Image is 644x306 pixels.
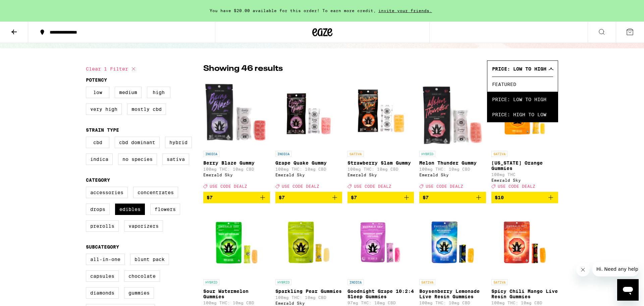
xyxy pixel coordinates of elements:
[617,279,639,301] iframe: Button to launch messaging window
[347,279,364,285] p: INDICA
[275,209,342,276] img: Emerald Sky - Sparkling Pear Gummies
[86,103,122,115] label: Very High
[275,151,291,157] p: INDICA
[491,160,558,171] p: [US_STATE] Orange Gummies
[347,167,414,171] p: 100mg THC: 10mg CBD
[203,160,270,166] p: Berry Blaze Gummy
[86,177,110,183] legend: Category
[86,137,109,148] label: CBD
[86,127,119,133] legend: Strain Type
[203,289,270,299] p: Sour Watermelon Gummies
[203,173,270,177] div: Emerald Sky
[376,8,434,13] span: invite your friends.
[207,195,213,200] span: $7
[592,262,639,276] iframe: Message from company
[419,289,486,299] p: Boysenberry Lemonade Live Resin Gummies
[491,178,558,182] div: Emerald Sky
[275,80,342,147] img: Emerald Sky - Grape Quake Gummy
[210,8,376,13] span: You have $20.00 available for this order! To earn more credit,
[282,184,319,188] span: USE CODE DEALZ
[492,77,553,92] span: Featured
[86,204,110,215] label: Drops
[275,80,342,192] a: Open page for Grape Quake Gummy from Emerald Sky
[86,270,119,282] label: Capsules
[86,254,125,265] label: All-In-One
[275,167,342,171] p: 100mg THC: 10mg CBD
[203,80,270,147] img: Emerald Sky - Berry Blaze Gummy
[275,289,342,294] p: Sparkling Pear Gummies
[347,209,414,276] img: Emerald Sky - Goodnight Grape 10:2:4 Sleep Gummies
[115,87,142,98] label: Medium
[127,103,166,115] label: Mostly CBD
[419,209,486,276] img: Emerald Sky - Boysenberry Lemonade Live Resin Gummies
[491,151,507,157] p: SATIVA
[491,209,558,276] img: Emerald Sky - Spicy Chili Mango Live Resin Gummies
[275,160,342,166] p: Grape Quake Gummy
[203,167,270,171] p: 100mg THC: 10mg CBD
[491,172,558,177] p: 100mg THC
[419,167,486,171] p: 100mg THC: 10mg CBD
[347,289,414,299] p: Goodnight Grape 10:2:4 Sleep Gummies
[347,173,414,177] div: Emerald Sky
[150,204,180,215] label: Flowers
[162,154,189,165] label: Sativa
[498,184,535,188] span: USE CODE DEALZ
[492,92,553,107] span: Price: Low to High
[124,287,154,299] label: Gummies
[203,279,219,285] p: HYBRID
[419,192,486,203] button: Add to bag
[491,279,507,285] p: SATIVA
[210,184,247,188] span: USE CODE DEALZ
[419,160,486,166] p: Melon Thunder Gummy
[275,173,342,177] div: Emerald Sky
[86,77,107,83] legend: Potency
[279,195,285,200] span: $7
[86,287,119,299] label: Diamonds
[576,263,590,276] iframe: Close message
[203,63,283,75] p: Showing 46 results
[203,151,219,157] p: INDICA
[426,184,463,188] span: USE CODE DEALZ
[275,301,342,305] div: Emerald Sky
[86,60,138,77] button: Clear 1 filter
[491,301,558,305] p: 100mg THC: 10mg CBD
[86,244,119,250] legend: Subcategory
[203,209,270,276] img: Emerald Sky - Sour Watermelon Gummies
[203,301,270,305] p: 100mg THC: 10mg CBD
[491,192,558,203] button: Add to bag
[165,137,192,148] label: Hybrid
[491,289,558,299] p: Spicy Chili Mango Live Resin Gummies
[86,154,113,165] label: Indica
[351,195,357,200] span: $7
[124,270,160,282] label: Chocolate
[492,66,546,72] span: Price: Low to High
[130,254,169,265] label: Blunt Pack
[347,192,414,203] button: Add to bag
[203,192,270,203] button: Add to bag
[419,279,435,285] p: SATIVA
[492,107,553,122] span: Price: High to Low
[347,301,414,305] p: 97mg THC: 18mg CBD
[347,151,364,157] p: SATIVA
[124,220,163,232] label: Vaporizers
[275,279,291,285] p: HYBRID
[86,220,119,232] label: Prerolls
[115,204,145,215] label: Edibles
[347,160,414,166] p: Strawberry Slam Gummy
[86,187,128,198] label: Accessories
[133,187,178,198] label: Concentrates
[347,80,414,147] img: Emerald Sky - Strawberry Slam Gummy
[419,80,486,147] img: Emerald Sky - Melon Thunder Gummy
[147,87,170,98] label: High
[423,195,429,200] span: $7
[86,87,109,98] label: Low
[118,154,157,165] label: No Species
[275,295,342,300] p: 100mg THC: 10mg CBD
[495,195,504,200] span: $10
[4,5,48,10] span: Hi. Need any help?
[275,192,342,203] button: Add to bag
[354,184,391,188] span: USE CODE DEALZ
[203,80,270,192] a: Open page for Berry Blaze Gummy from Emerald Sky
[347,80,414,192] a: Open page for Strawberry Slam Gummy from Emerald Sky
[491,80,558,192] a: Open page for California Orange Gummies from Emerald Sky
